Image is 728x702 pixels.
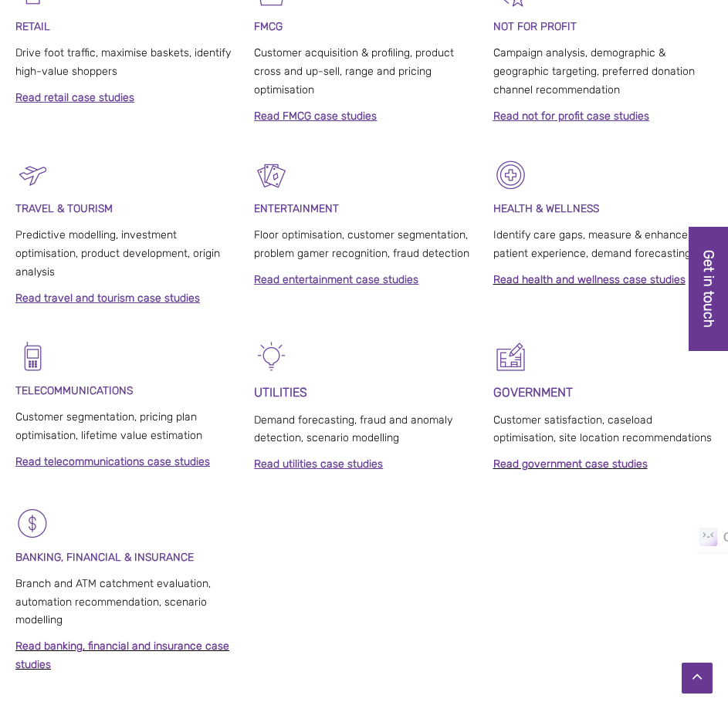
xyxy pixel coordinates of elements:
span: Customer satisfaction, caseload optimisation, site location recommendations [493,413,712,445]
a: Read health and wellness case studies [493,273,686,286]
span: Identify care gaps, measure & enhance patient experience, demand forecasting [493,228,691,260]
a: Read retail case studies [15,91,134,104]
img: Entertainment [254,157,289,192]
span: TRAVEL & TOURISM [15,202,113,215]
img: Healthcare [493,157,528,192]
span: ENTERTAINMENT [254,202,339,215]
a: Read utilities case studies [254,457,383,471]
span: UTILITIES [254,385,307,400]
span: Customer acquisition & profiling, product cross and up-sell, range and pricing optimisation [254,46,454,96]
span: Drive foot traffic, maximise baskets, identify high-value shoppers [15,46,231,78]
a: Get in touch [689,227,728,351]
strong: HEALTH & WELLNESS [493,202,599,215]
a: Read travel and tourism case studies [15,292,200,305]
span: Demand forecasting, fraud and anomaly detection, scenario modelling [254,413,452,445]
span: RETAIL [15,20,50,33]
span: Campaign analysis, demographic & geographic targeting, preferred donation channel recommendation [493,46,695,96]
a: Read government case studies [493,457,648,471]
span: Predictive modelling, investment optimisation, product development, origin analysis [15,228,220,278]
a: Read banking, financial and insurance case studies [15,640,229,671]
a: Read not for profit case studies [493,110,649,123]
a: Read FMCG case studies [254,110,377,123]
img: Telecomms [15,339,50,374]
span: Branch and ATM catchment evaluation, automation recommendation, scenario modelling [15,577,211,627]
a: Read telecommunications case studies [15,455,210,468]
img: Government [493,339,528,374]
span: FMCG [254,20,283,33]
span: Floor optimisation, customer segmentation, problem gamer recognition, fraud detection [254,228,469,260]
a: Read entertainment case studies [254,273,418,286]
span: BANKING, FINANCIAL & INSURANCE [15,551,194,564]
img: Energy [254,339,289,374]
img: Banking & Financial [15,506,50,541]
span: TELECOMMUNICATIONS [15,384,133,397]
span: NOT FOR PROFIT [493,20,577,33]
strong: GOVERNMENT [493,385,573,400]
img: Travel & Tourism [15,157,50,192]
span: Customer segmentation, pricing plan optimisation, lifetime value estimation [15,410,202,442]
